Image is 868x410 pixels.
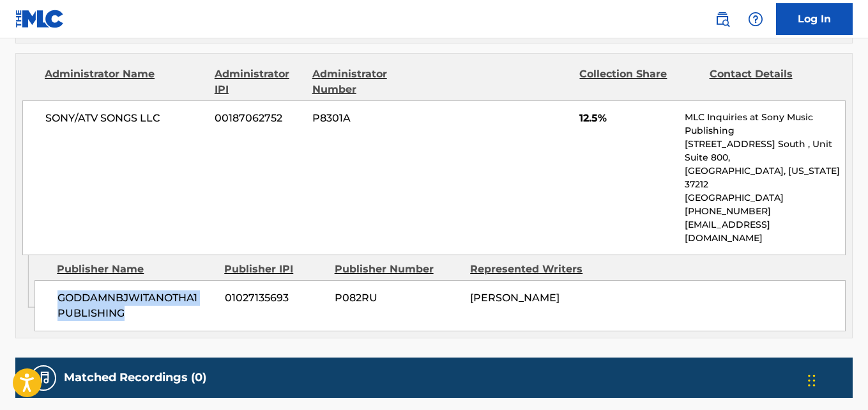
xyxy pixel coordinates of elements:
[685,164,845,191] p: [GEOGRAPHIC_DATA], [US_STATE] 37212
[312,67,432,97] div: Administrator Number
[57,290,215,321] span: GODDAMNBJWITANOTHA1 PUBLISHING
[743,6,768,32] div: Help
[45,67,205,97] div: Administrator Name
[685,138,845,164] p: [STREET_ADDRESS] South , Unit Suite 800,
[808,361,816,400] div: Drag
[57,262,215,277] div: Publisher Name
[685,111,845,138] p: MLC Inquiries at Sony Music Publishing
[804,349,868,410] iframe: Chat Widget
[776,3,853,35] a: Log In
[312,111,432,126] span: P8301A
[335,262,461,277] div: Publisher Number
[470,262,597,277] div: Represented Writers
[579,111,675,126] span: 12.5%
[579,67,699,97] div: Collection Share
[335,290,461,306] span: P082RU
[685,205,845,218] p: [PHONE_NUMBER]
[685,218,845,245] p: [EMAIL_ADDRESS][DOMAIN_NAME]
[215,111,303,126] span: 00187062752
[710,6,735,32] a: Public Search
[64,370,206,385] h5: Matched Recordings (0)
[215,67,303,97] div: Administrator IPI
[45,111,205,126] span: SONY/ATV SONGS LLC
[225,290,325,306] span: 01027135693
[36,370,51,386] img: Matched Recordings
[685,191,845,205] p: [GEOGRAPHIC_DATA]
[224,262,324,277] div: Publisher IPI
[748,12,763,27] img: help
[715,12,730,27] img: search
[470,292,560,304] span: [PERSON_NAME]
[710,67,830,97] div: Contact Details
[15,10,65,28] img: MLC Logo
